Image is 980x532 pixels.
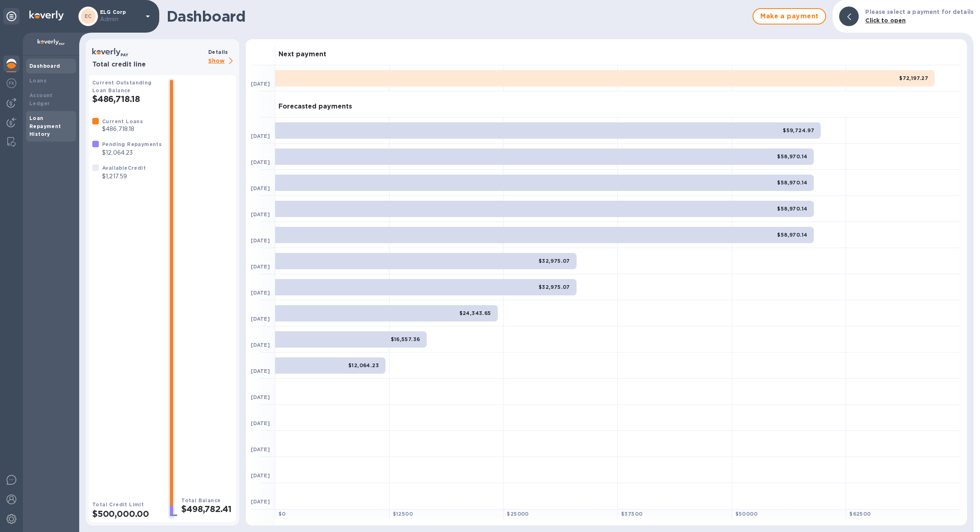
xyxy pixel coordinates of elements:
[348,362,379,368] b: $12,064.23
[102,118,143,124] b: Current Loans
[251,499,270,505] b: [DATE]
[100,9,141,24] p: ELG Corp
[3,8,20,24] div: Unpin categories
[251,394,270,400] b: [DATE]
[393,511,413,517] b: $ 12500
[849,511,871,517] b: $ 62500
[102,125,143,133] p: $486,718.18
[7,78,16,88] img: Foreign exchange
[181,504,233,514] h2: $498,782.41
[29,63,60,69] b: Dashboard
[181,497,220,503] b: Total Balance
[251,446,270,452] b: [DATE]
[539,258,570,264] b: $32,975.07
[251,81,270,87] b: [DATE]
[92,94,162,104] h2: $486,718.18
[251,237,270,244] b: [DATE]
[278,103,352,111] h3: Forecasted payments
[278,51,326,58] h3: Next payment
[507,511,528,517] b: $ 25000
[251,133,270,139] b: [DATE]
[251,159,270,165] b: [DATE]
[29,92,53,106] b: Account Ledger
[760,11,819,21] span: Make a payment
[251,342,270,348] b: [DATE]
[899,75,928,81] b: $72,197.27
[102,172,146,181] p: $1,217.59
[251,211,270,217] b: [DATE]
[100,15,141,24] p: Admin
[865,9,973,15] b: Please select a payment for details
[865,17,906,24] b: Click to open
[251,290,270,296] b: [DATE]
[278,511,286,517] b: $ 0
[391,336,420,342] b: $16,557.36
[539,284,570,290] b: $32,975.07
[102,141,162,147] b: Pending Repayments
[777,153,807,160] b: $58,970.14
[251,264,270,270] b: [DATE]
[783,127,814,133] b: $59,724.97
[102,149,162,157] p: $12,064.23
[208,56,236,66] p: Show
[102,165,146,171] b: Available Credit
[251,420,270,426] b: [DATE]
[251,368,270,374] b: [DATE]
[735,511,757,517] b: $ 50000
[29,11,64,20] img: Logo
[92,61,205,69] h3: Total credit line
[777,180,807,186] b: $58,970.14
[777,232,807,238] b: $58,970.14
[85,13,92,19] b: EC
[251,185,270,191] b: [DATE]
[251,316,270,322] b: [DATE]
[459,310,491,316] b: $24,343.65
[621,511,642,517] b: $ 37500
[92,509,162,519] h2: $500,000.00
[777,206,807,212] b: $58,970.14
[208,49,228,55] b: Details
[29,115,61,137] b: Loan Repayment History
[251,472,270,479] b: [DATE]
[92,501,144,508] b: Total Credit Limit
[753,8,826,24] button: Make a payment
[92,80,152,93] b: Current Outstanding Loan Balance
[29,78,47,84] b: Loans
[167,8,748,25] h1: Dashboard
